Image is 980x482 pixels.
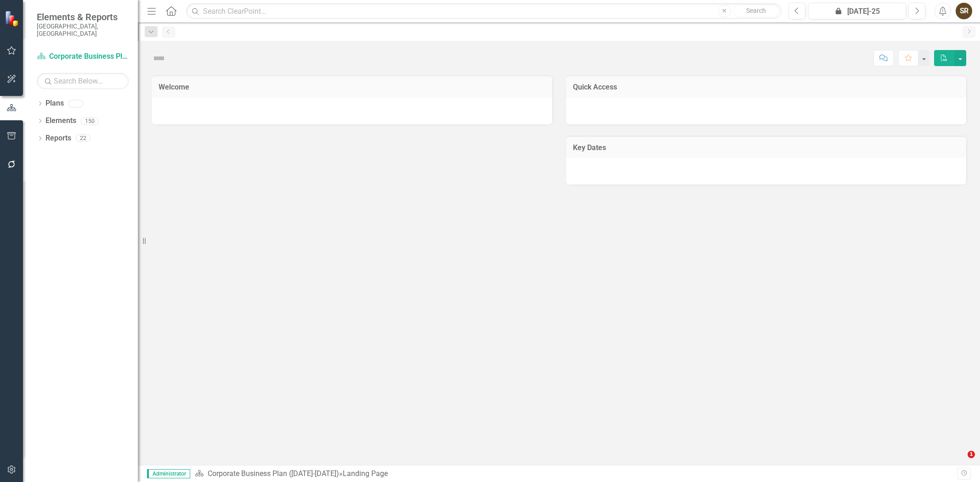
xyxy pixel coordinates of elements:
div: » [195,469,957,479]
a: Plans [45,98,64,109]
a: Elements [45,116,76,126]
button: SR [956,3,972,19]
h3: Welcome [159,83,545,91]
div: 150 [81,117,99,125]
a: Corporate Business Plan ([DATE]-[DATE]) [37,51,129,62]
small: [GEOGRAPHIC_DATA], [GEOGRAPHIC_DATA] [37,22,129,38]
span: Administrator [147,469,190,478]
a: Corporate Business Plan ([DATE]-[DATE]) [208,469,339,478]
div: Landing Page [343,469,388,478]
button: Search [733,5,779,17]
input: Search Below... [37,73,129,89]
h3: Key Dates [573,144,960,152]
div: [DATE]-25 [811,6,903,17]
span: Elements & Reports [37,11,129,22]
iframe: Intercom live chat [949,451,971,473]
button: [DATE]-25 [808,3,906,19]
img: ClearPoint Strategy [5,10,21,26]
img: Not Defined [152,51,166,66]
a: Reports [45,133,71,144]
div: 22 [76,135,91,142]
span: Search [746,7,766,14]
input: Search ClearPoint... [186,3,782,19]
span: 1 [968,451,975,458]
h3: Quick Access [573,83,960,91]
